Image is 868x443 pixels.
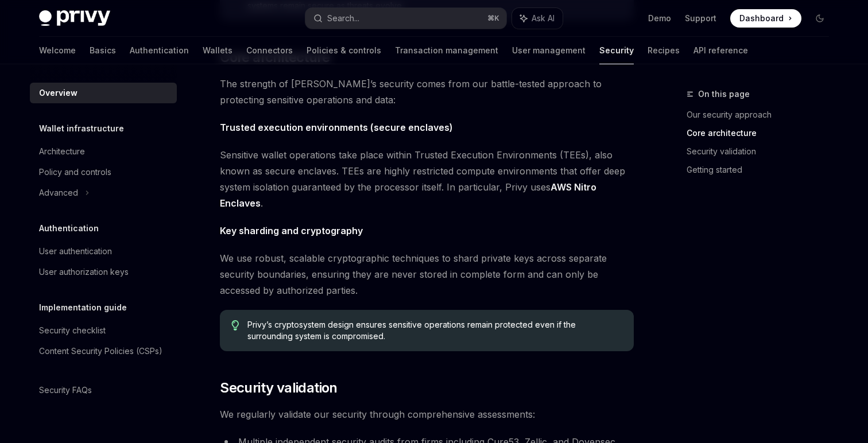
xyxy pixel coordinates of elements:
div: Policy and controls [39,165,111,179]
span: We use robust, scalable cryptographic techniques to shard private keys across separate security b... [220,250,634,298]
span: Security validation [220,379,338,397]
div: User authorization keys [39,265,129,279]
span: Privy’s cryptosystem design ensures sensitive operations remain protected even if the surrounding... [247,319,622,342]
a: Welcome [39,37,76,64]
button: Toggle dark mode [811,9,829,28]
a: User management [512,37,586,64]
a: User authentication [30,241,177,262]
svg: Tip [231,320,239,331]
div: Advanced [39,186,78,200]
div: Overview [39,86,77,100]
a: Architecture [30,141,177,162]
span: We regularly validate our security through comprehensive assessments: [220,406,634,422]
div: Security FAQs [39,383,92,397]
a: User authorization keys [30,262,177,282]
div: Architecture [39,145,85,158]
a: API reference [693,37,748,64]
a: Policies & controls [307,37,381,64]
a: Security [599,37,634,64]
a: Support [685,13,716,24]
span: Dashboard [739,13,784,24]
a: Overview [30,83,177,103]
a: Dashboard [730,9,801,28]
span: The strength of [PERSON_NAME]’s security comes from our battle-tested approach to protecting sens... [220,76,634,108]
a: Demo [648,13,671,24]
a: Security validation [687,142,838,161]
a: Getting started [687,161,838,179]
div: Security checklist [39,324,106,337]
a: Our security approach [687,106,838,124]
button: Search...⌘K [305,8,506,29]
a: Content Security Policies (CSPs) [30,341,177,362]
a: Core architecture [687,124,838,142]
strong: Trusted execution environments (secure enclaves) [220,122,453,133]
a: Basics [90,37,116,64]
span: Ask AI [532,13,555,24]
img: dark logo [39,10,110,26]
div: Content Security Policies (CSPs) [39,344,162,358]
a: Authentication [130,37,189,64]
a: Transaction management [395,37,498,64]
strong: Key sharding and cryptography [220,225,363,236]
a: Wallets [203,37,232,64]
a: Policy and controls [30,162,177,182]
div: Search... [327,11,359,25]
a: Recipes [648,37,680,64]
a: Security FAQs [30,380,177,401]
span: Sensitive wallet operations take place within Trusted Execution Environments (TEEs), also known a... [220,147,634,211]
div: User authentication [39,244,112,258]
h5: Wallet infrastructure [39,122,124,135]
button: Ask AI [512,8,563,29]
span: On this page [698,87,750,101]
h5: Authentication [39,222,99,235]
a: Security checklist [30,320,177,341]
h5: Implementation guide [39,301,127,314]
a: Connectors [246,37,293,64]
span: ⌘ K [487,14,499,23]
